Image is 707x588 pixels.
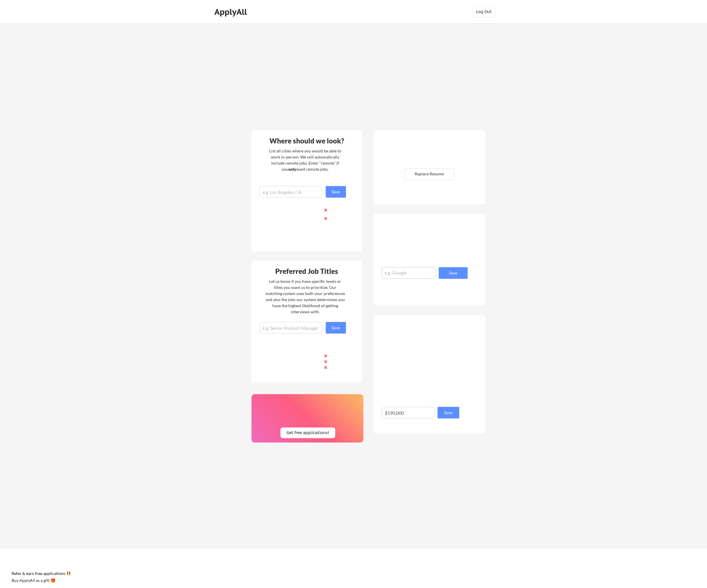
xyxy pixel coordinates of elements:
[472,6,495,17] button: Log Out
[253,137,361,144] div: Where should we look?
[382,407,434,418] input: E.g. $100,000
[12,578,70,585] a: Buy ApplyAll as a gift 🎁
[280,427,335,438] button: Get free applications!
[214,7,249,17] div: ApplyAll
[288,167,296,172] strong: only
[438,407,459,418] button: Save
[12,571,499,578] a: Refer & earn free applications 👯‍♀️
[265,148,345,172] div: List all cities where you would be able to work in-person. We will automatically include remote j...
[259,322,322,334] input: E.g. Senior Product Manager
[259,186,322,198] input: e.g. Los Angeles, CA
[12,578,70,582] div: Buy ApplyAll as a gift 🎁
[265,278,345,315] div: Let us know if you have specific levels or titles you want us to prioritize. Our matching system ...
[326,322,346,334] button: Save
[253,268,361,275] div: Preferred Job Titles
[326,186,346,198] button: Save
[439,267,468,279] button: Save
